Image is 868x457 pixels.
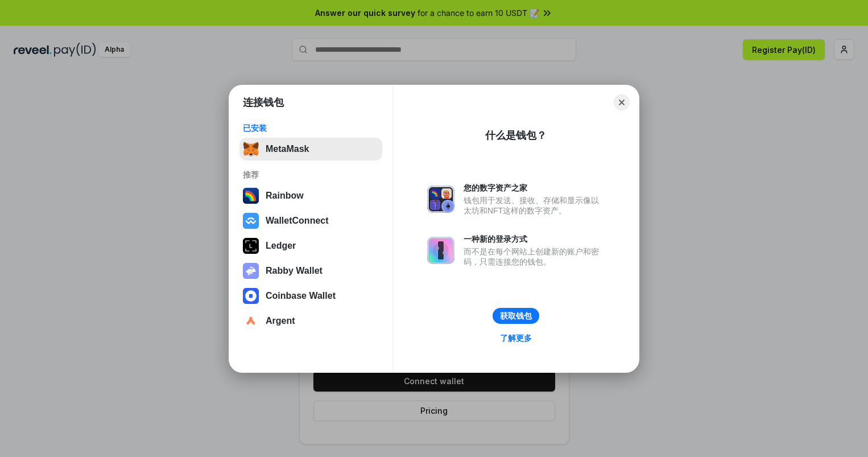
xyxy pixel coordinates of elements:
div: Coinbase Wallet [266,291,336,301]
img: svg+xml,%3Csvg%20xmlns%3D%22http%3A%2F%2Fwww.w3.org%2F2000%2Fsvg%22%20fill%3D%22none%22%20viewBox... [427,237,454,264]
button: Argent [239,310,382,332]
div: MetaMask [266,144,309,154]
button: Close [614,94,630,110]
div: 而不是在每个网站上创建新的账户和密码，只需连接您的钱包。 [464,246,605,267]
img: svg+xml,%3Csvg%20width%3D%2228%22%20height%3D%2228%22%20viewBox%3D%220%200%2028%2028%22%20fill%3D... [243,313,259,329]
div: 获取钱包 [500,311,532,321]
div: Argent [266,316,295,326]
img: svg+xml,%3Csvg%20xmlns%3D%22http%3A%2F%2Fwww.w3.org%2F2000%2Fsvg%22%20width%3D%2228%22%20height%3... [243,238,259,254]
div: 已安装 [243,123,379,133]
div: 一种新的登录方式 [464,234,605,244]
img: svg+xml,%3Csvg%20xmlns%3D%22http%3A%2F%2Fwww.w3.org%2F2000%2Fsvg%22%20fill%3D%22none%22%20viewBox... [243,263,259,279]
button: Rainbow [239,184,382,207]
div: Rainbow [266,191,304,201]
div: 推荐 [243,170,379,180]
div: 什么是钱包？ [485,129,547,142]
button: MetaMask [239,138,382,160]
div: WalletConnect [266,216,329,226]
h1: 连接钱包 [243,96,284,109]
button: 获取钱包 [493,308,539,324]
img: svg+xml,%3Csvg%20width%3D%2228%22%20height%3D%2228%22%20viewBox%3D%220%200%2028%2028%22%20fill%3D... [243,288,259,304]
div: Ledger [266,241,296,251]
button: Rabby Wallet [239,260,382,282]
a: 了解更多 [493,331,539,345]
img: svg+xml,%3Csvg%20fill%3D%22none%22%20height%3D%2233%22%20viewBox%3D%220%200%2035%2033%22%20width%... [243,141,259,157]
img: svg+xml,%3Csvg%20width%3D%22120%22%20height%3D%22120%22%20viewBox%3D%220%200%20120%20120%22%20fil... [243,188,259,204]
img: svg+xml,%3Csvg%20xmlns%3D%22http%3A%2F%2Fwww.w3.org%2F2000%2Fsvg%22%20fill%3D%22none%22%20viewBox... [427,186,454,213]
div: Rabby Wallet [266,266,323,276]
button: Coinbase Wallet [239,285,382,307]
div: 了解更多 [500,333,532,343]
button: Ledger [239,234,382,257]
div: 钱包用于发送、接收、存储和显示像以太坊和NFT这样的数字资产。 [464,195,605,216]
img: svg+xml,%3Csvg%20width%3D%2228%22%20height%3D%2228%22%20viewBox%3D%220%200%2028%2028%22%20fill%3D... [243,213,259,229]
div: 您的数字资产之家 [464,183,605,193]
button: WalletConnect [239,209,382,232]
